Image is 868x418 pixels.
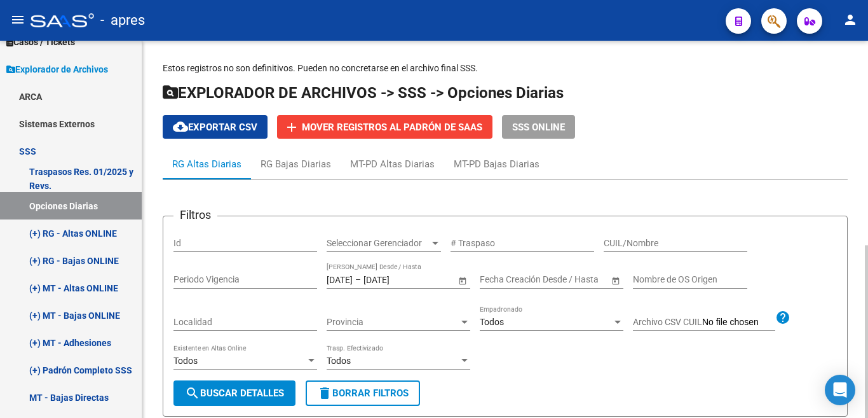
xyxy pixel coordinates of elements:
mat-icon: delete [317,386,332,401]
input: Fecha inicio [480,274,526,285]
button: Borrar Filtros [306,380,420,406]
div: Open Intercom Messenger [825,375,855,405]
span: Exportar CSV [173,122,257,133]
button: SSS ONLINE [502,115,575,139]
span: Buscar Detalles [185,387,284,399]
button: Open calendar [456,274,469,287]
button: Buscar Detalles [173,380,295,406]
span: Casos / Tickets [6,35,75,49]
mat-icon: help [775,310,790,325]
span: Todos [327,356,351,366]
mat-icon: cloud_download [173,119,188,134]
div: MT-PD Bajas Diarias [454,157,539,171]
mat-icon: add [284,120,299,135]
span: EXPLORADOR DE ARCHIVOS -> SSS -> Opciones Diarias [163,84,564,102]
mat-icon: search [185,386,200,401]
input: Fecha inicio [327,274,353,285]
mat-icon: person [843,12,858,27]
mat-icon: menu [10,12,25,27]
div: RG Bajas Diarias [261,157,331,171]
span: Borrar Filtros [317,387,409,399]
span: Todos [173,356,198,366]
span: Provincia [327,317,459,328]
p: Estos registros no son definitivos. Pueden no concretarse en el archivo final SSS. [163,61,848,75]
span: Seleccionar Gerenciador [327,238,430,249]
span: – [355,274,361,285]
span: - apres [100,6,145,34]
div: MT-PD Altas Diarias [350,157,435,171]
button: Mover registros al PADRÓN de SAAS [277,115,492,139]
span: Todos [480,317,504,327]
span: Explorador de Archivos [6,62,108,76]
input: Fecha fin [537,274,599,285]
span: SSS ONLINE [512,122,565,133]
span: Mover registros al PADRÓN de SAAS [302,122,482,133]
div: RG Altas Diarias [172,157,241,171]
input: Fecha fin [363,274,426,285]
h3: Filtros [173,206,217,224]
button: Exportar CSV [163,115,268,139]
input: Archivo CSV CUIL [702,317,775,328]
span: Archivo CSV CUIL [633,317,702,327]
button: Open calendar [609,274,622,287]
